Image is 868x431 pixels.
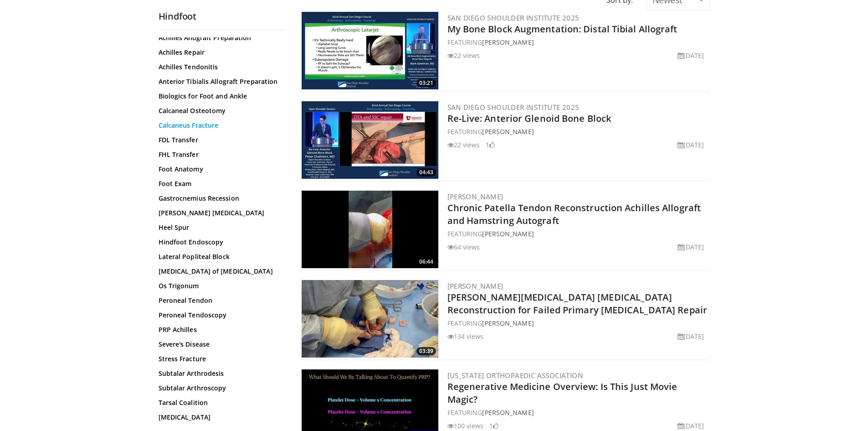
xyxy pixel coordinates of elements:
[447,229,708,239] div: FEATURING
[447,371,584,380] a: [US_STATE] Orthopaedic Association
[678,332,704,341] li: [DATE]
[447,421,484,431] li: 100 views
[447,23,678,35] a: My Bone Block Augmentation: Distal Tibial Allograft
[447,408,708,417] div: FEATURING
[447,202,701,227] a: Chronic Patella Tendon Reconstruction Achilles Allograft and Hamstring Autograft
[159,179,282,188] a: Foot Exam
[159,150,282,159] a: FHL Transfer
[302,101,438,179] a: 04:43
[159,252,282,261] a: Lateral Popliteal Block
[159,135,282,145] a: FDL Transfer
[482,319,534,327] a: [PERSON_NAME]
[159,77,282,86] a: Anterior Tibialis Allograft Preparation
[678,421,704,431] li: [DATE]
[159,33,282,42] a: Achilles Allograft Preparation
[486,140,495,150] li: 1
[159,62,282,72] a: Achilles Tendonitis
[302,12,438,89] img: 5bffd304-e897-493b-bc55-286a48b743e3.300x170_q85_crop-smart_upscale.jpg
[447,332,484,341] li: 134 views
[447,51,480,60] li: 22 views
[489,421,498,431] li: 1
[159,223,282,232] a: Heel Spur
[447,140,480,150] li: 22 views
[302,191,438,268] a: 06:44
[302,12,438,89] a: 03:21
[447,318,708,328] div: FEATURING
[678,140,704,150] li: [DATE]
[159,398,282,407] a: Tarsal Coalition
[159,238,282,247] a: Hindfoot Endoscopy
[159,267,282,276] a: [MEDICAL_DATA] of [MEDICAL_DATA]
[302,280,438,358] img: 33de5d74-51c9-46a1-9576-5643e8ed9125.300x170_q85_crop-smart_upscale.jpg
[159,121,282,130] a: Calcaneus Fracture
[302,101,438,179] img: 32a1af24-06a4-4440-a921-598d564ecb67.300x170_q85_crop-smart_upscale.jpg
[447,380,678,405] a: Regenerative Medicine Overview: Is This Just Movie Magic?
[159,384,282,393] a: Subtalar Arthroscopy
[159,165,282,174] a: Foot Anatomy
[159,296,282,305] a: Peroneal Tendon
[447,13,580,22] a: San Diego Shoulder Institute 2025
[416,347,436,355] span: 03:39
[159,413,282,422] a: [MEDICAL_DATA]
[159,325,282,334] a: PRP Achilles
[447,192,503,201] a: [PERSON_NAME]
[447,127,708,136] div: FEATURING
[482,408,534,417] a: [PERSON_NAME]
[447,291,708,316] a: [PERSON_NAME][MEDICAL_DATA] [MEDICAL_DATA] Reconstruction for Failed Primary [MEDICAL_DATA] Repair
[159,208,282,218] a: [PERSON_NAME] [MEDICAL_DATA]
[302,280,438,358] a: 03:39
[159,369,282,378] a: Subtalar Arthrodesis
[482,127,534,136] a: [PERSON_NAME]
[302,191,438,268] img: c7ae8b96-0285-4ed2-abb6-67a9ebf6408d.300x170_q85_crop-smart_upscale.jpg
[447,281,503,291] a: [PERSON_NAME]
[482,229,534,238] a: [PERSON_NAME]
[159,281,282,291] a: Os Trigonum
[447,112,611,125] a: Re-Live: Anterior Glenoid Bone Block
[159,354,282,363] a: Stress Fracture
[159,340,282,349] a: Severe's Disease
[447,37,708,47] div: FEATURING
[159,194,282,203] a: Gastrocnemius Recession
[159,106,282,115] a: Calcaneal Osteotomy
[159,48,282,57] a: Achilles Repair
[159,10,286,22] h2: Hindfoot
[416,168,436,177] span: 04:43
[678,51,704,60] li: [DATE]
[416,79,436,87] span: 03:21
[159,311,282,320] a: Peroneal Tendoscopy
[482,38,534,47] a: [PERSON_NAME]
[447,103,580,112] a: San Diego Shoulder Institute 2025
[416,258,436,266] span: 06:44
[678,242,704,252] li: [DATE]
[447,242,480,252] li: 64 views
[159,92,282,101] a: Biologics for Foot and Ankle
